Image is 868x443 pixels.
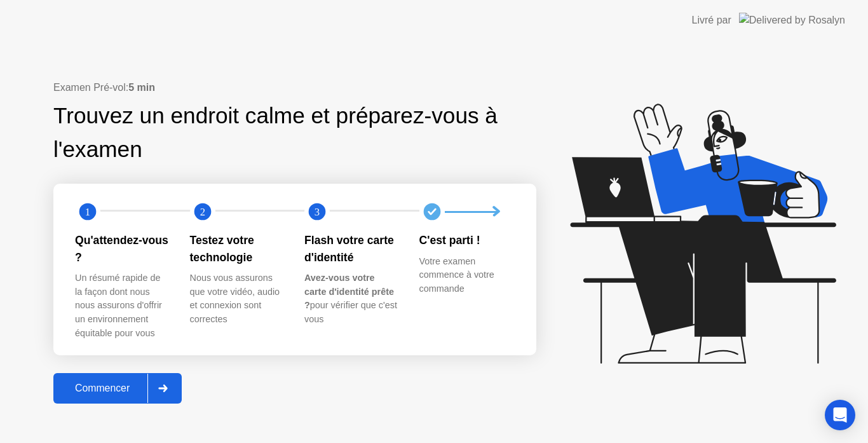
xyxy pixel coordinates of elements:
div: Flash votre carte d'identité [304,232,399,266]
div: Commencer [57,383,147,394]
div: Trouvez un endroit calme et préparez-vous à l'examen [53,99,501,167]
text: 3 [315,206,320,218]
div: Nous vous assurons que votre vidéo, audio et connexion sont correctes [190,271,285,326]
button: Commencer [53,373,182,404]
div: C'est parti ! [419,232,514,249]
b: Avez-vous votre carte d'identité prête ? [304,273,394,310]
img: Delivered by Rosalyn [739,13,845,27]
div: Un résumé rapide de la façon dont nous nous assurons d'offrir un environnement équitable pour vous [75,271,170,340]
div: Examen Pré-vol: [53,80,536,95]
div: Qu'attendez-vous ? [75,232,170,266]
div: Testez votre technologie [190,232,285,266]
text: 1 [85,206,90,218]
div: Livré par [692,13,731,28]
div: Votre examen commence à votre commande [419,255,514,296]
div: pour vérifier que c'est vous [304,271,399,326]
text: 2 [200,206,205,218]
b: 5 min [128,82,155,93]
div: Open Intercom Messenger [825,400,855,430]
